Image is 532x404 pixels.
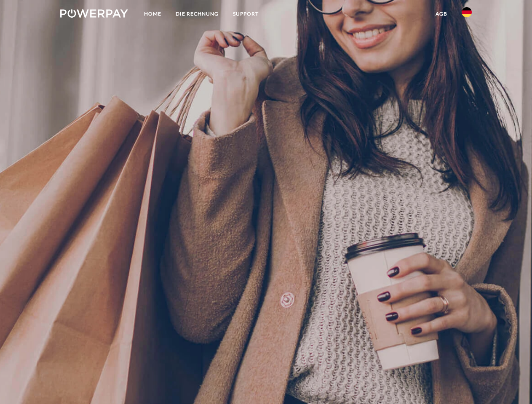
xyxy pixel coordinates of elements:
[137,6,168,21] a: Home
[60,9,128,18] img: logo-powerpay-white.svg
[462,7,472,17] img: de
[226,6,266,21] a: SUPPORT
[168,6,226,21] a: DIE RECHNUNG
[428,6,454,21] a: agb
